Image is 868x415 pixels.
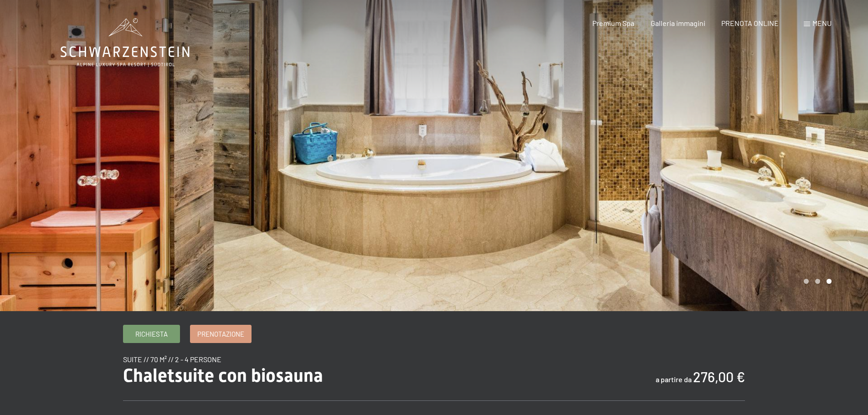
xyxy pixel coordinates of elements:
a: Richiesta [123,325,180,343]
span: Menu [812,19,832,27]
a: Prenotazione [190,325,251,343]
span: a partire da [656,375,692,384]
span: suite // 70 m² // 2 - 4 persone [123,355,221,364]
a: Galleria immagini [651,19,705,27]
b: 276,00 € [693,369,745,385]
span: Richiesta [135,329,168,339]
span: Prenotazione [197,329,244,339]
span: Chaletsuite con biosauna [123,365,323,386]
a: Premium Spa [592,19,634,27]
a: PRENOTA ONLINE [721,19,779,27]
